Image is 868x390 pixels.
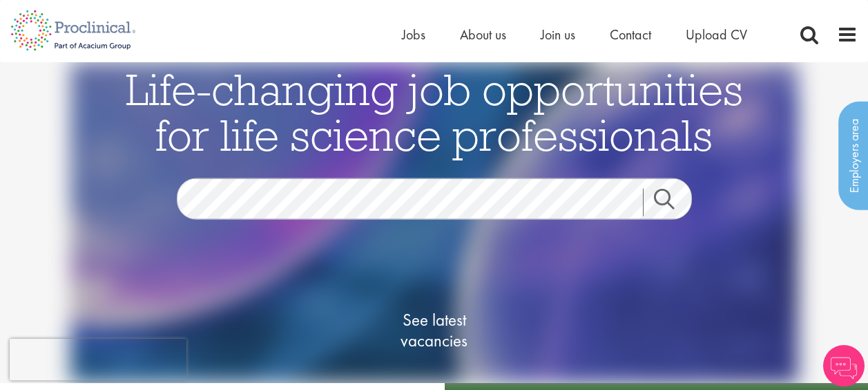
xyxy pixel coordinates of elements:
iframe: reCAPTCHA [10,339,186,380]
span: Life-changing job opportunities for life science professionals [126,62,743,162]
a: Contact [610,26,651,44]
span: See latest vacancies [365,310,503,351]
a: Job search submit button [643,189,702,216]
a: Join us [541,26,575,44]
a: Jobs [402,26,425,44]
a: About us [460,26,506,44]
img: Chatbot [823,345,865,387]
a: Upload CV [686,26,747,44]
img: candidate home [70,62,798,383]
